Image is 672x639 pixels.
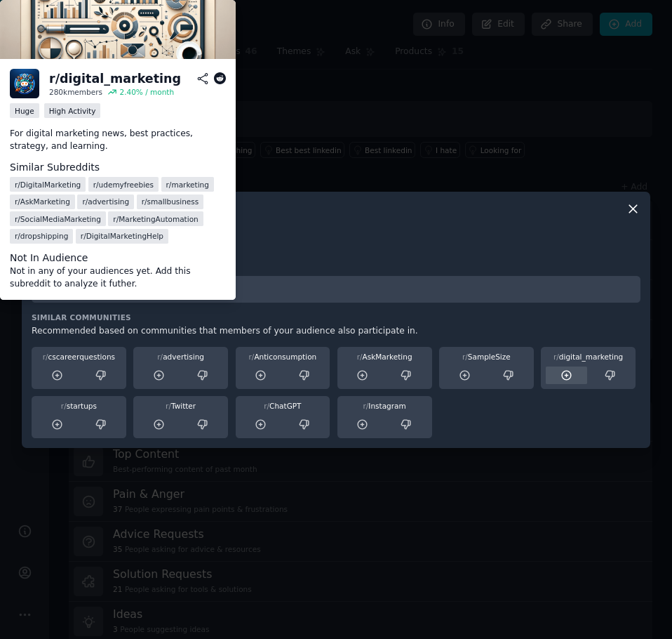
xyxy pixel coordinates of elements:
[342,401,427,411] div: Instagram
[82,197,129,206] span: r/ advertising
[10,251,226,265] dt: Not In Audience
[32,312,640,322] h3: Similar Communities
[15,180,81,190] span: r/ DigitalMarketing
[15,197,70,206] span: r/ AskMarketing
[546,352,631,362] div: digital_marketing
[444,352,529,362] div: SampleSize
[15,214,101,224] span: r/ SocialMediaMarketing
[32,325,640,338] div: Recommended based on communities that members of your audience also participate in.
[363,402,368,410] span: r/
[93,180,154,190] span: r/ udemyfreebies
[61,402,67,410] span: r/
[36,401,121,411] div: startups
[462,353,468,361] span: r/
[81,231,163,241] span: r/ DigitalMarketingHelp
[10,160,226,175] dt: Similar Subreddits
[166,402,171,410] span: r/
[138,352,223,362] div: advertising
[10,128,226,152] p: For digital marketing news, best practices, strategy, and learning.
[44,103,101,118] div: High Activity
[10,69,39,98] img: digital_marketing
[342,352,427,362] div: AskMarketing
[36,352,121,362] div: cscareerquestions
[166,180,209,190] span: r/ marketing
[138,401,223,411] div: Twitter
[357,353,363,361] span: r/
[264,402,269,410] span: r/
[32,263,640,273] h3: Add subreddit by name
[32,276,640,303] input: Enter subreddit name and press enter
[43,353,48,361] span: r/
[119,87,174,97] div: 2.40 % / month
[553,353,559,361] span: r/
[113,214,198,224] span: r/ MarketingAutomation
[142,197,199,206] span: r/ smallbusiness
[249,353,255,361] span: r/
[241,401,325,411] div: ChatGPT
[10,103,39,118] div: Huge
[241,352,325,362] div: Anticonsumption
[10,265,226,290] dd: Not in any of your audiences yet. Add this subreddit to analyze it futher.
[49,87,102,97] div: 280k members
[15,231,68,241] span: r/ dropshipping
[49,70,181,88] div: r/ digital_marketing
[157,353,163,361] span: r/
